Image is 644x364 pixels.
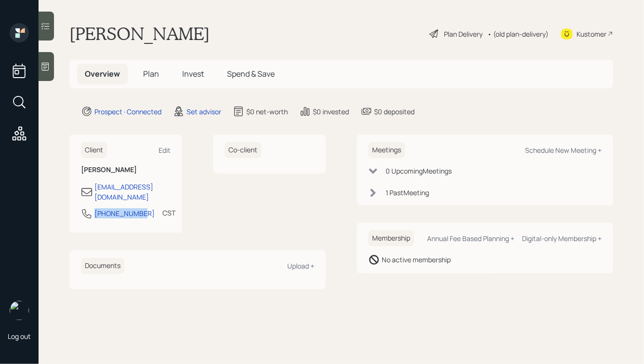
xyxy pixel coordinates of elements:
span: Spend & Save [227,68,275,79]
div: $0 invested [313,107,349,117]
h6: [PERSON_NAME] [81,166,171,174]
h1: [PERSON_NAME] [69,23,210,44]
h6: Meetings [368,142,405,158]
div: $0 net-worth [246,107,288,117]
div: Prospect · Connected [94,107,161,117]
div: [PHONE_NUMBER] [94,208,155,218]
div: $0 deposited [374,107,415,117]
div: Kustomer [577,29,606,39]
span: Plan [143,68,159,79]
img: hunter_neumayer.jpg [10,301,29,320]
div: [EMAIL_ADDRESS][DOMAIN_NAME] [94,182,171,202]
div: 1 Past Meeting [386,188,429,198]
div: Plan Delivery [444,29,483,39]
h6: Documents [81,258,124,274]
div: Schedule New Meeting + [525,146,602,155]
div: Set advisor [187,107,221,117]
h6: Co-client [225,142,261,158]
div: Digital-only Membership + [522,234,602,243]
div: 0 Upcoming Meeting s [386,166,452,176]
div: Upload + [287,261,314,270]
div: CST [162,208,175,218]
h6: Membership [368,230,414,246]
div: Log out [8,332,31,341]
div: No active membership [382,255,451,265]
div: • (old plan-delivery) [487,29,549,39]
span: Invest [182,68,204,79]
div: Annual Fee Based Planning + [427,234,514,243]
div: Edit [159,146,171,155]
h6: Client [81,142,107,158]
span: Overview [85,68,120,79]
